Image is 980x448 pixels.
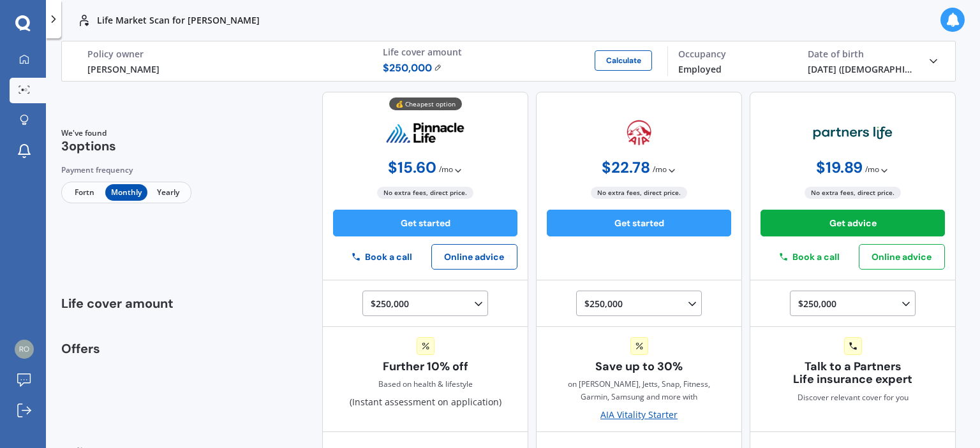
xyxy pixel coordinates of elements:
[61,127,116,139] span: We've found
[371,296,485,312] div: $250,000
[813,126,893,141] img: partners-life.webp
[389,98,462,110] div: 💰 Cheapest option
[808,62,917,76] div: [DATE] ([DEMOGRAPHIC_DATA].)
[105,184,147,201] span: Monthly
[434,64,442,71] img: Edit
[816,159,863,177] span: $ 19.89
[595,50,652,71] button: Calculate
[547,210,731,236] button: Get started
[350,337,501,409] div: (Instant assessment on application)
[388,159,436,177] span: $ 15.60
[602,159,650,177] span: $ 22.78
[678,62,787,76] div: Employed
[653,163,667,176] span: / mo
[808,48,917,60] div: Date of birth
[97,14,260,27] p: Life Market Scan for [PERSON_NAME]
[678,48,787,60] div: Occupancy
[64,184,105,201] span: Fortn
[439,163,453,176] span: / mo
[865,163,879,176] span: / mo
[333,247,431,267] button: Book a call
[61,138,116,154] span: 3 options
[378,378,473,391] div: Based on health & lifestyle
[600,408,678,421] div: AIA Vitality Starter
[798,391,909,404] span: Discover relevant cover for you
[87,48,362,60] div: Policy owner
[627,120,651,147] img: aia.webp
[383,360,468,373] span: Further 10% off
[333,210,517,236] button: Get started
[547,378,731,403] span: on [PERSON_NAME], Jetts, Snap, Fitness, Garmin, Samsung and more with
[859,244,945,270] button: Online advice
[383,47,658,58] div: Life cover amount
[147,184,189,201] span: Yearly
[377,187,473,199] span: No extra fees, direct price.
[761,210,945,236] button: Get advice
[61,342,200,433] div: Offers
[15,340,34,359] img: 02004227ff14723371e2c75fa80f3c97
[61,164,191,177] div: Payment frequency
[761,360,945,387] span: Talk to a Partners Life insurance expert
[591,187,687,199] span: No extra fees, direct price.
[77,13,92,28] img: life.f720d6a2d7cdcd3ad642.svg
[385,122,465,144] img: pinnacle.webp
[383,61,442,76] span: $ 250,000
[584,296,699,312] div: $250,000
[805,187,901,199] span: No extra fees, direct price.
[87,62,362,76] div: [PERSON_NAME]
[61,280,200,327] div: Life cover amount
[798,296,912,312] div: $250,000
[761,247,859,267] button: Book a call
[595,360,683,373] span: Save up to 30%
[431,244,517,270] button: Online advice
